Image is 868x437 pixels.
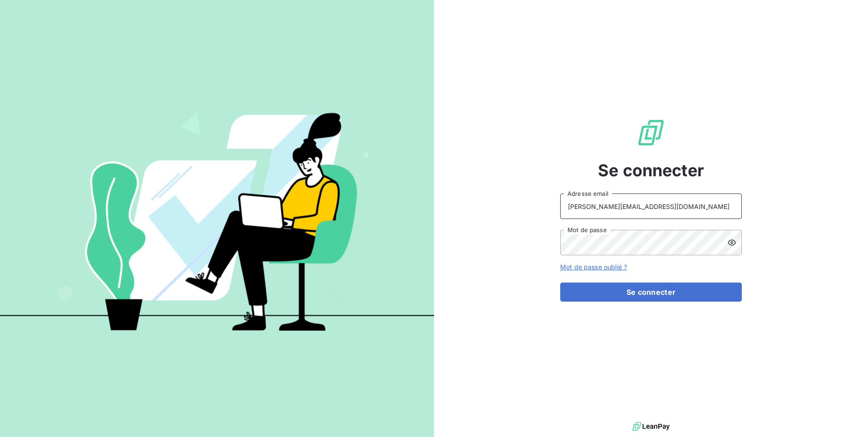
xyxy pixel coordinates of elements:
img: Logo LeanPay [636,118,666,147]
input: placeholder [560,194,742,219]
a: Mot de passe oublié ? [560,263,627,271]
img: logo [632,420,670,433]
button: Se connecter [560,283,742,302]
span: Se connecter [598,158,704,183]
